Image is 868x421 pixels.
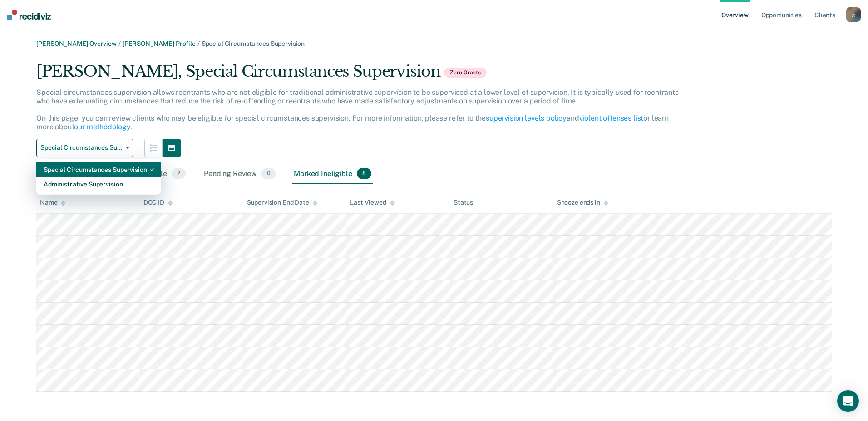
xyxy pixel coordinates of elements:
div: Special Circumstances Supervision [44,162,154,177]
button: Special Circumstances Supervision [36,139,133,157]
span: / [117,40,123,47]
span: 2 [172,168,186,180]
div: [PERSON_NAME], Special Circumstances Supervision [36,62,687,88]
span: / [196,40,202,47]
a: supervision levels policy [486,114,567,122]
a: [PERSON_NAME] Overview [36,40,117,47]
span: Special Circumstances Supervision [40,144,122,152]
a: [PERSON_NAME] Profile [123,40,196,47]
span: Zero Grants [444,68,487,78]
span: Special Circumstances Supervision [202,40,305,47]
button: g [846,7,861,22]
div: Marked Ineligible8 [292,164,373,184]
a: violent offenses list [579,114,644,122]
img: Recidiviz [7,10,51,20]
p: Special circumstances supervision allows reentrants who are not eligible for traditional administ... [36,88,679,132]
div: Supervision End Date [247,199,317,206]
div: Snooze ends in [557,199,608,206]
div: DOC ID [143,199,173,206]
div: Administrative Supervision [44,177,154,191]
a: our methodology [74,122,130,131]
div: Status [454,199,473,206]
div: Name [40,199,65,206]
div: Open Intercom Messenger [837,390,859,412]
span: 8 [357,168,371,180]
div: Pending Review0 [202,164,277,184]
div: Last Viewed [350,199,394,206]
span: 0 [261,168,276,180]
